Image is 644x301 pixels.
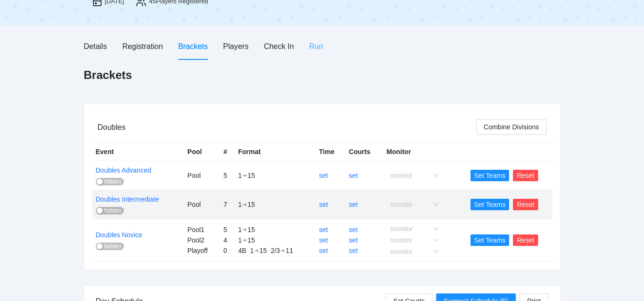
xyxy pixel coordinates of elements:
[96,231,143,239] a: Doubles Novice
[474,170,506,181] span: Set Teams
[242,226,247,233] div: ➔
[178,40,208,52] div: Brackets
[474,199,506,210] span: Set Teams
[223,40,248,52] div: Players
[476,119,547,135] button: Combine Divisions
[187,224,216,235] div: Pool1
[224,245,231,256] div: 0
[238,199,242,210] div: 1
[319,247,328,254] a: set
[286,245,293,256] div: 11
[104,243,122,250] span: hidden
[238,146,311,157] div: Format
[319,236,328,244] a: set
[349,247,358,254] a: set
[84,40,107,52] div: Details
[517,235,534,245] span: Reset
[187,235,216,245] div: Pool2
[470,170,510,181] button: Set Teams
[238,245,246,256] div: 4B
[247,224,255,235] div: 15
[187,170,216,181] div: Pool
[96,166,152,174] a: Doubles Advanced
[513,234,538,246] button: Reset
[319,201,328,208] a: set
[517,170,534,181] span: Reset
[264,40,294,52] div: Check In
[224,170,231,181] div: 5
[224,235,231,245] div: 4
[309,40,323,52] div: Run
[349,236,358,244] a: set
[242,172,247,179] div: ➔
[224,224,231,235] div: 5
[224,146,231,157] div: #
[271,245,280,256] div: 2/3
[517,199,534,210] span: Reset
[280,247,285,254] div: ➔
[259,245,267,256] div: 15
[247,235,255,245] div: 15
[187,146,216,157] div: Pool
[238,170,242,181] div: 1
[349,226,358,233] a: set
[387,146,463,157] div: Monitor
[470,234,510,246] button: Set Teams
[513,170,538,181] button: Reset
[242,201,247,208] div: ➔
[96,195,159,203] a: Doubles Intermediate
[470,199,510,210] button: Set Teams
[247,199,255,210] div: 15
[104,178,122,185] span: hidden
[319,226,328,233] a: set
[187,199,216,210] div: Pool
[238,224,242,235] div: 1
[513,199,538,210] button: Reset
[474,235,506,245] span: Set Teams
[96,146,180,157] div: Event
[224,199,231,210] div: 7
[349,201,358,208] a: set
[349,146,379,157] div: Courts
[242,236,247,244] div: ➔
[98,114,476,141] div: Doubles
[484,122,539,132] span: Combine Divisions
[238,235,242,245] div: 1
[254,247,259,254] div: ➔
[187,245,216,256] div: Playoff
[84,68,132,83] h1: Brackets
[319,172,328,179] a: set
[247,170,255,181] div: 15
[104,207,122,214] span: hidden
[122,40,163,52] div: Registration
[250,245,254,256] div: 1
[349,172,358,179] a: set
[319,146,341,157] div: Time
